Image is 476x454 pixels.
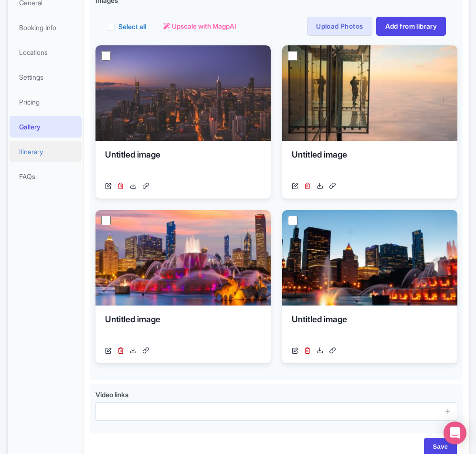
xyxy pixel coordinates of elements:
[10,17,82,38] a: Booking Info
[105,313,261,342] div: Untitled image
[10,116,82,137] a: Gallery
[10,91,82,113] a: Pricing
[444,422,466,444] div: Open Intercom Messenger
[95,391,128,399] span: Video links
[172,21,236,31] span: Upscale with MagpAI
[163,21,236,31] a: Upscale with MagpAI
[292,313,448,342] div: Untitled image
[10,66,82,88] a: Settings
[10,166,82,187] a: FAQs
[292,148,448,177] div: Untitled image
[10,42,82,63] a: Locations
[307,17,372,36] a: Upload Photos
[105,148,261,177] div: Untitled image
[10,141,82,162] a: Itinerary
[376,17,446,36] a: Add from library
[118,21,146,32] label: Select all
